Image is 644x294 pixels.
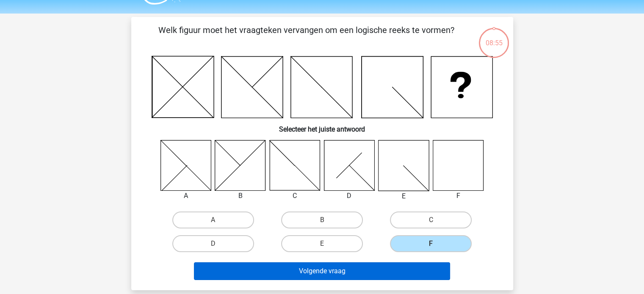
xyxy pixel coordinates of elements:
h6: Selecteer het juiste antwoord [145,118,500,133]
div: D [318,191,381,201]
div: B [208,191,272,201]
label: A [172,212,254,228]
label: D [172,235,254,252]
div: E [372,191,436,201]
label: F [390,235,472,252]
p: Welk figuur moet het vraagteken vervangen om een logische reeks te vormen? [145,24,468,49]
div: C [263,191,327,201]
label: B [281,212,363,228]
div: 08:55 [478,27,510,48]
label: C [390,212,472,228]
label: E [281,235,363,252]
div: A [154,191,218,201]
div: F [426,191,490,201]
button: Volgende vraag [194,262,450,280]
